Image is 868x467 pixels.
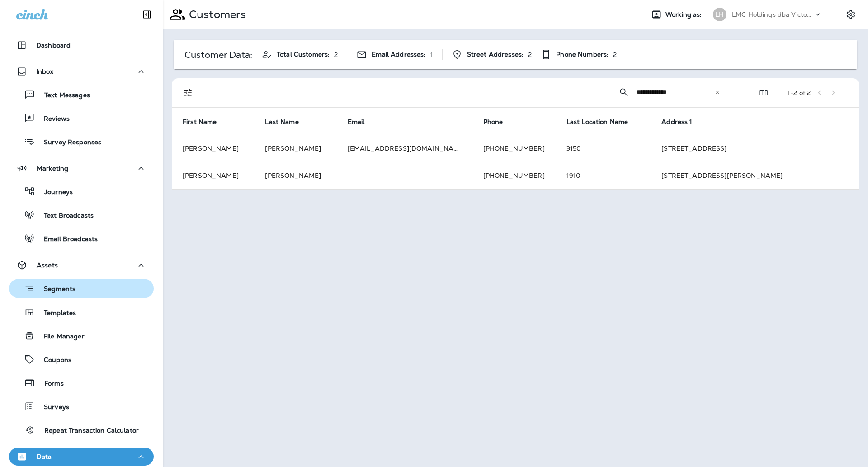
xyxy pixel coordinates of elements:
p: Inbox [36,68,53,75]
span: First Name [183,118,228,126]
button: Text Messages [9,85,154,104]
button: Reviews [9,109,154,128]
td: [PERSON_NAME] [254,135,336,162]
span: Email Addresses: [372,51,425,58]
button: Coupons [9,350,154,369]
div: LH [713,8,726,21]
div: 1 - 2 of 2 [788,89,811,96]
td: [PHONE_NUMBER] [472,162,556,189]
td: [STREET_ADDRESS][PERSON_NAME] [651,162,859,189]
p: 2 [334,51,338,58]
td: [PERSON_NAME] [172,135,254,162]
span: Working as: [665,11,704,19]
p: Text Broadcasts [35,212,94,220]
span: Last Location Name [566,118,640,126]
span: Total Customers: [277,51,330,58]
span: 3150 [566,144,581,152]
p: Journeys [35,188,73,197]
span: Last Location Name [566,118,628,126]
span: Phone Numbers: [556,51,609,58]
button: Data [9,448,154,466]
td: [PERSON_NAME] [254,162,336,189]
td: [STREET_ADDRESS] [651,135,859,162]
p: Reviews [35,115,70,124]
button: Filters [179,84,197,102]
p: Survey Responses [35,138,101,147]
span: Address 1 [661,118,692,126]
p: Email Broadcasts [35,235,98,244]
span: Phone [483,118,515,126]
p: Forms [35,380,64,388]
button: Segments [9,279,154,298]
span: Last Name [265,118,298,126]
td: [EMAIL_ADDRESS][DOMAIN_NAME] [337,135,472,162]
p: LMC Holdings dba Victory Lane Quick Oil Change [732,11,813,18]
p: Dashboard [36,42,71,49]
span: Last Name [265,118,310,126]
span: Street Addresses: [467,51,524,58]
button: Inbox [9,62,154,81]
span: Email [348,118,365,126]
p: Coupons [35,356,71,365]
p: Surveys [35,403,69,412]
p: 2 [528,51,532,58]
button: Email Broadcasts [9,229,154,248]
button: Settings [843,6,859,23]
button: Survey Responses [9,132,154,151]
button: Dashboard [9,36,154,54]
button: Collapse Sidebar [134,5,160,24]
button: File Manager [9,326,154,345]
p: Repeat Transaction Calculator [35,427,139,435]
span: Phone [483,118,503,126]
button: Collapse Search [615,83,633,101]
button: Templates [9,303,154,322]
td: [PERSON_NAME] [172,162,254,189]
p: Data [37,453,52,460]
p: 2 [613,51,617,58]
button: Repeat Transaction Calculator [9,420,154,439]
button: Assets [9,256,154,274]
p: Text Messages [35,91,90,100]
p: Segments [35,285,75,294]
button: Surveys [9,397,154,416]
p: 1 [430,51,433,58]
p: File Manager [35,333,85,341]
span: 1910 [566,172,581,180]
p: Marketing [37,165,68,172]
span: First Name [183,118,217,126]
p: Customer Data: [184,51,252,58]
span: Email [348,118,377,126]
button: Edit Fields [755,84,773,102]
button: Marketing [9,159,154,177]
p: -- [348,172,462,179]
button: Journeys [9,182,154,201]
span: Address 1 [661,118,704,126]
p: Customers [185,8,246,21]
p: Assets [37,262,58,269]
td: [PHONE_NUMBER] [472,135,556,162]
button: Text Broadcasts [9,205,154,224]
button: Forms [9,373,154,392]
p: Templates [35,309,76,318]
